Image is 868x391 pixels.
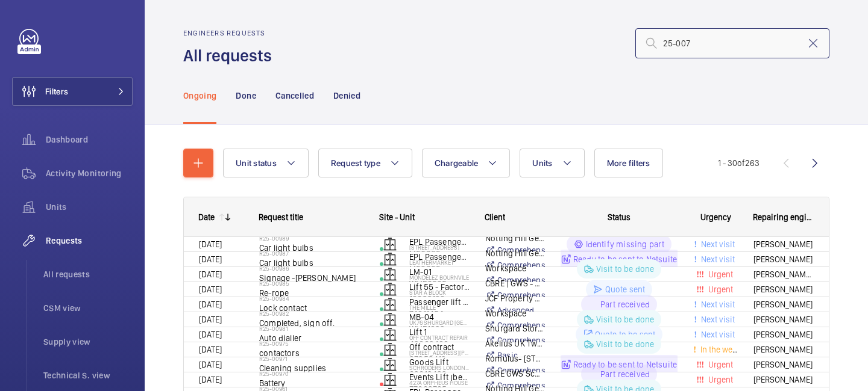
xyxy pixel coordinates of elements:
[199,285,222,294] span: [DATE]
[706,375,733,384] span: Urgent
[236,90,256,102] p: Done
[409,334,470,341] p: Off Contract Repair
[43,302,133,314] span: CSM view
[485,368,545,380] p: CBRE GWS Schroders ([GEOGRAPHIC_DATA])
[46,235,133,247] span: Requests
[199,239,222,249] span: [DATE]
[199,345,222,354] span: [DATE]
[409,274,470,281] p: Mondelez Bournvile
[236,158,277,168] span: Unit status
[485,212,505,222] span: Client
[409,289,470,296] p: Star A Block
[485,247,545,259] p: Notting Hill Genesis
[333,90,360,102] p: Denied
[753,328,814,342] span: [PERSON_NAME]
[331,158,380,168] span: Request type
[699,254,735,264] span: Next visit
[409,259,470,266] p: Leathermarket
[12,77,133,106] button: Filters
[275,90,314,102] p: Cancelled
[435,158,479,168] span: Chargeable
[706,269,733,279] span: Urgent
[485,292,545,304] p: JCF Property Management - [GEOGRAPHIC_DATA]
[183,90,216,102] p: Ongoing
[596,263,655,275] p: Visit to be done
[485,262,545,274] p: Workspace
[199,315,222,324] span: [DATE]
[698,345,741,354] span: In the week
[699,239,735,249] span: Next visit
[699,315,735,324] span: Next visit
[635,28,829,58] input: Search by request number or quote number
[753,283,814,297] span: [PERSON_NAME]
[198,212,215,222] div: Date
[223,149,309,177] button: Unit status
[43,336,133,348] span: Supply view
[199,300,222,309] span: [DATE]
[753,238,814,251] span: [PERSON_NAME]
[706,360,733,369] span: Urgent
[199,269,222,279] span: [DATE]
[753,343,814,357] span: [PERSON_NAME]
[422,149,511,177] button: Chargeable
[594,149,663,177] button: More filters
[199,330,222,339] span: [DATE]
[45,85,68,97] span: Filters
[409,364,470,371] p: Schroders London Wall
[409,349,470,356] p: [STREET_ADDRESS][PERSON_NAME]
[46,167,133,179] span: Activity Monitoring
[485,353,545,365] p: Romulus- [STREET_ADDRESS][PERSON_NAME]
[199,254,222,264] span: [DATE]
[46,134,133,146] span: Dashboard
[183,45,279,67] h1: All requests
[607,158,650,168] span: More filters
[700,212,731,222] span: Urgency
[753,253,814,266] span: [PERSON_NAME]
[409,379,470,386] p: 427a Orpheus House
[409,319,470,326] p: UK76 Shurgard [GEOGRAPHIC_DATA]
[318,149,412,177] button: Request type
[379,212,415,222] span: Site - Unit
[199,375,222,384] span: [DATE]
[753,373,814,387] span: [PERSON_NAME]
[485,337,545,349] p: Akelius UK Twelve Ltd
[753,298,814,312] span: [PERSON_NAME]
[753,268,814,282] span: [PERSON_NAME] [PERSON_NAME]
[753,212,814,222] span: Repairing engineer
[43,268,133,280] span: All requests
[46,201,133,213] span: Units
[485,307,545,319] p: Workspace
[608,212,631,222] span: Status
[699,330,735,339] span: Next visit
[532,158,552,168] span: Units
[199,360,222,369] span: [DATE]
[596,338,655,350] p: Visit to be done
[718,159,759,167] span: 1 - 30 263
[520,149,584,177] button: Units
[183,29,279,37] h2: Engineers requests
[409,244,470,251] p: [STREET_ADDRESS]
[409,304,470,311] p: The Mille
[43,369,133,381] span: Technical S. view
[485,322,545,334] p: Shurgard Storage
[706,285,733,294] span: Urgent
[737,158,745,168] span: of
[753,358,814,372] span: [PERSON_NAME]
[485,277,545,289] p: CBRE | GWS - Mondelez
[259,212,303,222] span: Request title
[753,313,814,327] span: [PERSON_NAME]
[699,300,735,309] span: Next visit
